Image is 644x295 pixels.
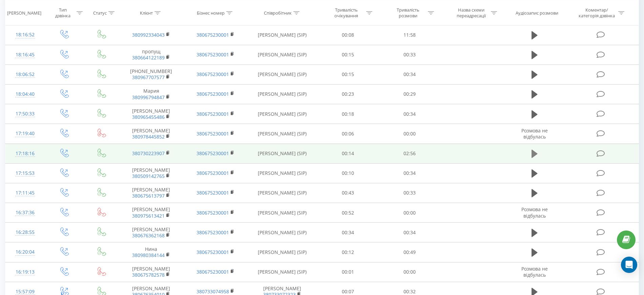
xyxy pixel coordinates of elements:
a: 380992334043 [132,32,165,38]
td: [PERSON_NAME] (SIP) [248,163,317,183]
a: 380675230001 [196,111,229,117]
td: 00:34 [379,104,441,124]
td: 00:34 [379,223,441,242]
td: 00:00 [379,262,441,282]
td: [PERSON_NAME] [119,223,183,242]
div: 16:37:36 [12,206,38,219]
td: [PERSON_NAME] [119,183,183,203]
div: 17:18:16 [12,147,38,160]
td: [PERSON_NAME] (SIP) [248,203,317,223]
td: 00:06 [317,124,379,144]
div: 16:28:55 [12,226,38,239]
span: Розмова не відбулась [521,206,548,219]
div: Назва схеми переадресації [453,7,489,19]
td: [PERSON_NAME] [119,104,183,124]
td: Мария [119,84,183,104]
a: 380675230001 [196,130,229,137]
td: [PERSON_NAME] (SIP) [248,25,317,45]
td: [PERSON_NAME] [119,124,183,144]
a: 380733074958 [196,288,229,295]
td: 00:33 [379,45,441,64]
div: Тривалість розмови [390,7,426,19]
div: 18:16:52 [12,28,38,41]
a: 380675230001 [196,249,229,255]
div: Аудіозапис розмови [516,10,558,16]
td: [PERSON_NAME] (SIP) [248,262,317,282]
td: 00:12 [317,242,379,262]
a: 380675782578 [132,272,165,278]
div: Open Intercom Messenger [621,257,637,273]
td: [PERSON_NAME] [119,262,183,282]
div: Статус [93,10,107,16]
td: 00:18 [317,104,379,124]
a: 380967707577 [132,74,165,80]
a: 380676362168 [132,232,165,239]
td: 00:08 [317,25,379,45]
td: 00:14 [317,144,379,163]
a: 380509142765 [132,173,165,179]
a: 380980384144 [132,252,165,258]
a: 380996794847 [132,94,165,100]
td: 00:01 [317,262,379,282]
td: [PERSON_NAME] [119,163,183,183]
td: [PERSON_NAME] (SIP) [248,124,317,144]
td: [PHONE_NUMBER] [119,64,183,84]
a: 380978445852 [132,133,165,140]
div: [PERSON_NAME] [7,10,41,16]
a: 380975613421 [132,213,165,219]
div: Тип дзвінка [51,7,75,19]
td: [PERSON_NAME] (SIP) [248,104,317,124]
div: Тривалість очікування [328,7,365,19]
a: 380664122189 [132,54,165,61]
a: 380730223907 [132,150,165,156]
span: Розмова не відбулась [521,127,548,140]
td: [PERSON_NAME] [119,203,183,223]
td: 00:34 [379,64,441,84]
td: 00:15 [317,64,379,84]
a: 380675230001 [196,269,229,275]
td: 00:33 [379,183,441,203]
a: 380675230001 [196,209,229,216]
div: Коментар/категорія дзвінка [577,7,617,19]
a: 380675230001 [196,189,229,196]
div: 16:19:13 [12,265,38,279]
a: 380675230001 [196,229,229,236]
div: 18:06:52 [12,68,38,81]
td: [PERSON_NAME] (SIP) [248,84,317,104]
td: 00:43 [317,183,379,203]
td: Нина [119,242,183,262]
td: 00:52 [317,203,379,223]
span: Розмова не відбулась [521,265,548,278]
div: 18:04:40 [12,88,38,101]
td: 00:23 [317,84,379,104]
td: [PERSON_NAME] (SIP) [248,45,317,64]
div: 16:20:04 [12,245,38,259]
a: 380675230001 [196,71,229,77]
div: Клієнт [140,10,153,16]
td: [PERSON_NAME] (SIP) [248,64,317,84]
a: 380675230001 [196,51,229,58]
td: 00:34 [317,223,379,242]
div: Бізнес номер [197,10,225,16]
td: [PERSON_NAME] (SIP) [248,242,317,262]
div: 17:19:40 [12,127,38,140]
td: 02:56 [379,144,441,163]
td: 00:10 [317,163,379,183]
a: 380675230001 [196,170,229,176]
a: 380675230001 [196,32,229,38]
a: 380675230001 [196,150,229,156]
td: [PERSON_NAME] (SIP) [248,223,317,242]
td: 00:49 [379,242,441,262]
td: [PERSON_NAME] (SIP) [248,144,317,163]
td: 00:00 [379,124,441,144]
td: 00:15 [317,45,379,64]
div: 17:50:33 [12,107,38,121]
td: 00:34 [379,163,441,183]
td: пропущ [119,45,183,64]
td: 00:00 [379,203,441,223]
div: 18:16:45 [12,48,38,61]
a: 380675613797 [132,192,165,199]
div: 17:11:45 [12,186,38,200]
a: 380675230001 [196,91,229,97]
a: 380965455486 [132,114,165,120]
